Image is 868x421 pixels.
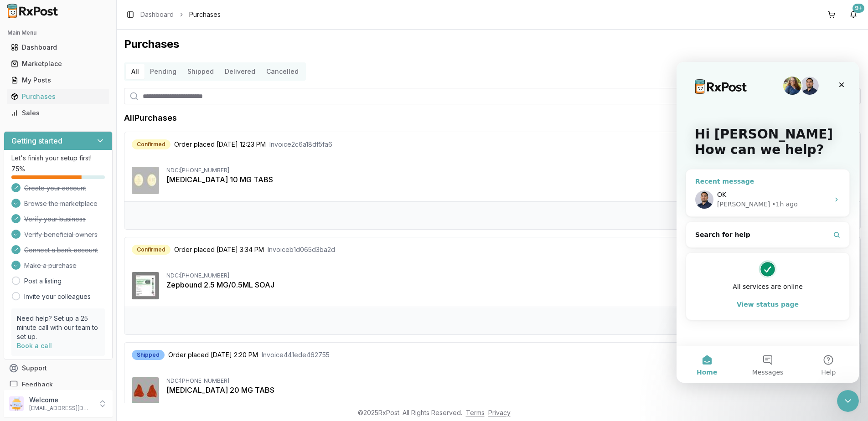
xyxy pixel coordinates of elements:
div: My Posts [11,76,105,85]
div: 9+ [852,4,864,13]
span: Connect a bank account [24,246,98,255]
button: Marketplace [4,56,113,71]
button: Shipped [182,64,219,79]
img: Jardiance 10 MG TABS [132,167,159,194]
div: Zepbound 2.5 MG/0.5ML SOAJ [166,279,853,290]
div: Sales [11,108,105,118]
div: [MEDICAL_DATA] 10 MG TABS [166,174,853,185]
button: Support [4,360,113,376]
a: Post a listing [24,277,62,286]
h3: Getting started [11,135,62,146]
span: Invoice b1d065d3ba2d [268,245,335,254]
a: Sales [7,105,109,121]
a: Purchases [7,88,109,105]
img: Xarelto 20 MG TABS [132,377,159,405]
a: Marketplace [7,56,109,72]
iframe: Intercom live chat [677,62,859,383]
p: [EMAIL_ADDRESS][DOMAIN_NAME] [29,405,93,412]
a: Invite your colleagues [24,292,91,301]
span: Make a purchase [24,261,77,270]
span: Purchases [189,10,221,19]
button: Pending [145,64,182,79]
div: Dashboard [11,43,105,52]
span: Invoice 441ede462755 [262,350,330,359]
span: Browse the marketplace [24,199,98,208]
span: Invoice 2c6a18df5fa6 [269,140,332,149]
div: NDC: [PHONE_NUMBER] [166,377,853,385]
h2: Main Menu [7,29,109,36]
span: Verify beneficial owners [24,230,98,239]
button: Delivered [219,64,261,79]
div: Confirmed [132,245,170,255]
span: Order placed [DATE] 3:34 PM [174,245,264,254]
button: My Posts [4,73,113,87]
button: Dashboard [4,40,113,55]
button: 9+ [846,7,861,22]
a: Privacy [488,409,511,416]
a: My Posts [7,72,109,88]
a: Book a call [17,342,52,349]
p: Need help? Set up a 25 minute call with our team to set up. [17,314,99,341]
h1: All Purchases [124,112,177,124]
a: Dashboard [7,39,109,56]
img: User avatar [9,396,24,411]
button: Cancelled [261,64,304,79]
div: Confirmed [132,139,170,149]
div: Purchases [11,92,105,101]
a: Dashboard [140,10,174,19]
nav: breadcrumb [140,10,221,19]
button: All [126,64,145,79]
div: Shipped [132,350,165,360]
p: Welcome [29,395,93,405]
img: RxPost Logo [4,4,62,18]
button: Sales [4,106,113,120]
p: Let's finish your setup first! [11,154,105,163]
div: [MEDICAL_DATA] 20 MG TABS [166,385,853,395]
span: Order placed [DATE] 12:23 PM [174,140,266,149]
span: 75 % [11,164,25,174]
div: Marketplace [11,59,105,68]
span: Feedback [22,380,53,389]
div: NDC: [PHONE_NUMBER] [166,272,853,279]
iframe: Intercom live chat [837,390,859,412]
div: NDC: [PHONE_NUMBER] [166,167,853,174]
img: Zepbound 2.5 MG/0.5ML SOAJ [132,272,159,299]
button: Feedback [4,376,113,393]
button: Purchases [4,89,113,104]
a: Terms [466,409,485,416]
span: Order placed [DATE] 2:20 PM [168,350,258,359]
span: Verify your business [24,215,86,224]
span: Create your account [24,184,86,193]
h1: Purchases [124,37,861,51]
